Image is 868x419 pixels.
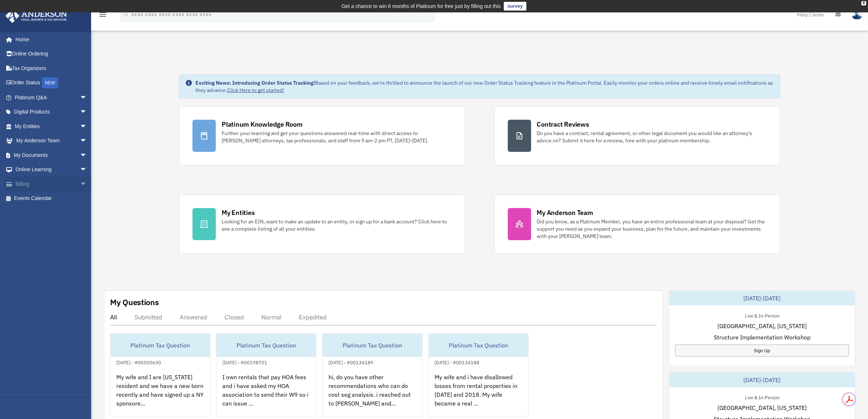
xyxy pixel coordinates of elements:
[110,297,159,308] div: My Questions
[110,314,117,321] div: All
[222,208,254,217] div: My Entities
[80,105,94,120] span: arrow_drop_down
[537,218,767,240] div: Did you know, as a Platinum Member, you have an entire professional team at your disposal? Get th...
[135,314,162,321] div: Submitted
[494,195,780,254] a: My Anderson Team Did you know, as a Platinum Member, you have an entire professional team at your...
[494,106,780,165] a: Contract Reviews Do you have a contract, rental agreement, or other legal document you would like...
[179,195,465,254] a: My Entities Looking for an EIN, want to make an update to an entity, or sign up for a bank accoun...
[5,47,98,61] a: Online Ordering
[222,218,451,232] div: Looking for an EIN, want to make an update to an entity, or sign up for a bank account? Click her...
[80,90,94,105] span: arrow_drop_down
[98,13,107,19] a: menu
[5,148,98,162] a: My Documentsarrow_drop_down
[5,191,98,206] a: Events Calendar
[110,334,210,357] div: Platinum Tax Question
[5,76,98,91] a: Order StatusNEW
[669,291,855,305] div: [DATE]-[DATE]
[299,314,327,321] div: Expedited
[80,119,94,134] span: arrow_drop_down
[322,333,423,417] a: Platinum Tax Question[DATE] - #00134189hi, do you have other recommendations who can do cost seg ...
[42,77,58,88] div: NEW
[195,79,774,94] div: Based on your feedback, we're thrilled to announce the launch of our new Order Status Tracking fe...
[180,314,207,321] div: Answered
[429,358,485,366] div: [DATE] - #00134188
[80,162,94,177] span: arrow_drop_down
[5,177,98,191] a: Billingarrow_drop_down
[195,80,315,86] strong: Exciting News: Introducing Order Status Tracking!
[216,333,316,417] a: Platinum Tax Question[DATE] - #00198701I own rentals that pay HOA fees and i have asked my HOA as...
[222,120,303,129] div: Platinum Knowledge Room
[261,314,281,321] div: Normal
[5,119,98,134] a: My Entitiesarrow_drop_down
[5,32,94,47] a: Home
[80,134,94,149] span: arrow_drop_down
[3,9,69,23] img: Anderson Advisors Platinum Portal
[5,105,98,119] a: Digital Productsarrow_drop_down
[227,87,284,93] a: Click Here to get started!
[323,358,379,366] div: [DATE] - #00134189
[717,322,807,330] span: [GEOGRAPHIC_DATA], [US_STATE]
[179,106,465,165] a: Platinum Knowledge Room Further your learning and get your questions answered real-time with dire...
[852,9,863,20] img: User Pic
[429,334,528,357] div: Platinum Tax Question
[537,130,767,144] div: Do you have a contract, rental agreement, or other legal document you would like an attorney's ad...
[717,403,807,412] span: [GEOGRAPHIC_DATA], [US_STATE]
[675,345,849,357] a: Sign Up
[80,148,94,163] span: arrow_drop_down
[80,177,94,192] span: arrow_drop_down
[5,61,98,76] a: Tax Organizers
[342,2,501,11] div: Get a chance to win 6 months of Platinum for free just by filling out this
[217,358,273,366] div: [DATE] - #00198701
[122,10,130,18] i: search
[669,373,855,387] div: [DATE]-[DATE]
[861,1,866,5] div: close
[110,333,210,417] a: Platinum Tax Question[DATE] - #00500630My wife and I are [US_STATE] resident and we have a new bo...
[5,90,98,105] a: Platinum Q&Aarrow_drop_down
[5,134,98,148] a: My Anderson Teamarrow_drop_down
[217,334,316,357] div: Platinum Tax Question
[537,120,589,129] div: Contract Reviews
[537,208,593,217] div: My Anderson Team
[225,314,244,321] div: Closed
[504,2,526,11] a: survey
[323,334,422,357] div: Platinum Tax Question
[739,393,785,401] div: Live & In-Person
[98,10,107,19] i: menu
[714,333,810,342] span: Structure Implementation Workshop
[428,333,529,417] a: Platinum Tax Question[DATE] - #00134188My wife and i have disallowed losses from rental propertie...
[110,358,167,366] div: [DATE] - #00500630
[739,311,785,319] div: Live & In-Person
[222,130,451,144] div: Further your learning and get your questions answered real-time with direct access to [PERSON_NAM...
[5,162,98,177] a: Online Learningarrow_drop_down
